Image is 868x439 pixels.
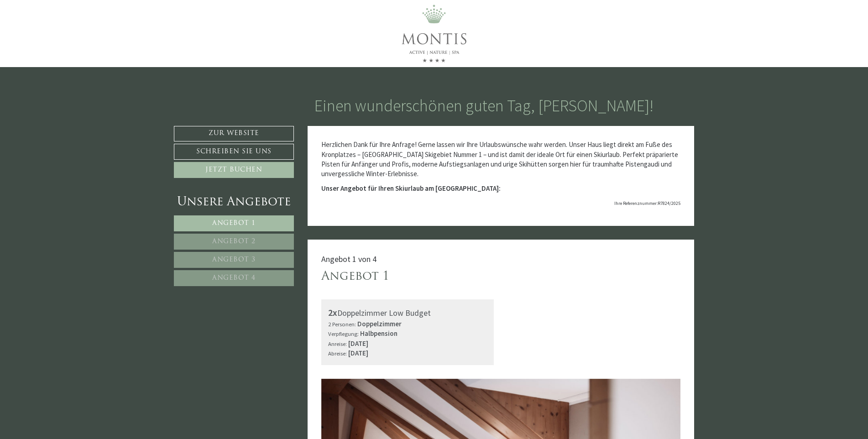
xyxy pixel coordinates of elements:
[348,349,368,357] b: [DATE]
[348,339,368,348] b: [DATE]
[360,329,397,338] b: Halbpension
[174,144,294,160] a: Schreiben Sie uns
[321,184,501,193] strong: Unser Angebot für Ihren Skiurlaub am [GEOGRAPHIC_DATA]:
[328,320,356,328] small: 2 Personen:
[614,200,680,206] span: Ihre Referenznummer:R7824/2025
[212,220,256,227] span: Angebot 1
[174,162,294,178] a: Jetzt buchen
[328,306,487,319] div: Doppelzimmer Low Budget
[174,126,294,141] a: Zur Website
[321,140,681,179] p: Herzlichen Dank für Ihre Anfrage! Gerne lassen wir Ihre Urlaubswünsche wahr werden. Unser Haus li...
[314,97,654,115] h1: Einen wunderschönen guten Tag, [PERSON_NAME]!
[212,238,256,245] span: Angebot 2
[212,256,256,263] span: Angebot 3
[328,350,347,357] small: Abreise:
[212,275,256,282] span: Angebot 4
[328,307,337,318] b: 2x
[357,319,402,328] b: Doppelzimmer
[321,254,376,264] span: Angebot 1 von 4
[321,268,389,285] div: Angebot 1
[174,194,294,211] div: Unsere Angebote
[328,330,359,337] small: Verpflegung:
[328,340,347,347] small: Anreise:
